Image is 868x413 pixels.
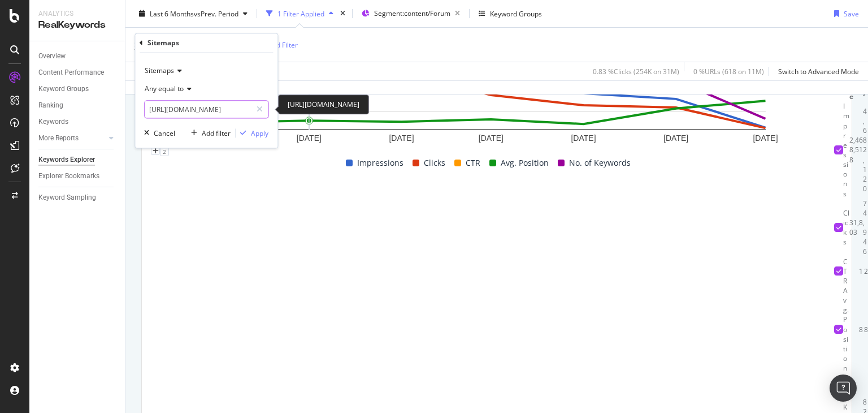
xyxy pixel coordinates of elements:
[863,325,868,334] div: 8
[571,134,596,143] text: [DATE]
[389,134,414,143] text: [DATE]
[251,128,268,138] div: Apply
[38,116,68,128] div: Keywords
[849,266,863,276] div: 1
[338,8,348,19] div: times
[844,8,859,18] div: Save
[774,62,859,80] button: Switch to Advanced Mode
[297,134,322,143] text: [DATE]
[38,19,116,32] div: RealKeywords
[843,257,849,286] td: CTR
[38,67,104,79] div: Content Performance
[357,5,465,23] button: Segment:content/Forum
[38,9,116,19] div: Analytics
[863,266,868,276] div: 2
[863,106,868,193] div: 4,682,120
[140,128,175,139] button: Cancel
[38,132,106,144] a: More Reports
[849,325,863,334] div: 8
[154,128,175,138] div: Cancel
[663,134,688,143] text: [DATE]
[145,84,184,94] span: Any equal to
[593,66,679,76] div: 0.83 % Clicks ( 254K on 31M )
[374,8,450,18] span: Segment: content/Forum
[849,218,863,237] div: 31,803
[479,134,504,143] text: [DATE]
[424,156,445,170] span: Clicks
[134,5,252,23] button: Last 6 MonthsvsPrev. Period
[474,5,546,23] button: Keyword Groups
[38,154,95,166] div: Keywords Explorer
[150,8,194,18] span: Last 6 Months
[753,134,778,143] text: [DATE]
[490,8,542,18] div: Keyword Groups
[38,154,117,166] a: Keywords Explorer
[38,192,96,204] div: Keyword Sampling
[849,135,863,164] div: 2,468,518
[268,40,298,49] div: Add Filter
[843,199,849,257] td: Clicks
[202,128,231,138] div: Add filter
[278,94,369,114] div: [URL][DOMAIN_NAME]
[38,132,79,144] div: More Reports
[843,101,849,198] td: Impressions
[830,375,857,402] div: Open Intercom Messenger
[38,100,63,111] div: Ranking
[145,66,174,76] span: Sitemaps
[277,8,324,18] div: 1 Filter Applied
[160,147,169,156] div: 2
[38,170,117,182] a: Explorer Bookmarks
[38,192,117,204] a: Keyword Sampling
[38,67,117,79] a: Content Performance
[38,50,66,62] div: Overview
[262,5,338,23] button: 1 Filter Applied
[38,83,117,95] a: Keyword Groups
[830,5,859,23] button: Save
[147,38,179,48] div: Sitemaps
[863,199,868,257] div: 74,946
[569,156,631,170] span: No. of Keywords
[501,156,549,170] span: Avg. Position
[194,8,238,18] span: vs Prev. Period
[38,100,117,111] a: Ranking
[151,147,160,155] div: plus
[843,286,849,373] td: Avg. Position
[357,156,403,170] span: Impressions
[186,128,231,139] button: Add filter
[693,66,764,76] div: 0 % URLs ( 618 on 11M )
[38,116,117,128] a: Keywords
[466,156,480,170] span: CTR
[38,170,99,182] div: Explorer Bookmarks
[236,128,268,139] button: Apply
[38,50,117,62] a: Overview
[38,83,89,95] div: Keyword Groups
[778,66,859,76] div: Switch to Advanced Mode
